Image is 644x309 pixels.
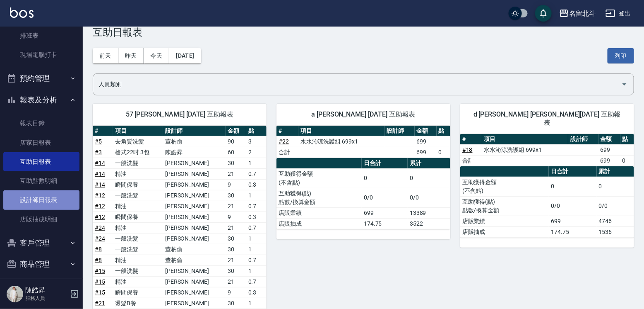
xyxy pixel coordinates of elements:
td: 0/0 [549,196,597,216]
td: 精油 [113,255,163,265]
button: 預約管理 [3,68,79,89]
td: [PERSON_NAME] [163,298,226,309]
td: 董枘俞 [163,244,226,255]
td: 13389 [408,207,450,218]
td: 董枘俞 [163,255,226,265]
button: 列印 [608,48,634,63]
th: 日合計 [549,166,597,177]
td: 一般洗髮 [113,265,163,276]
a: #21 [95,300,105,307]
td: 合計 [460,155,482,166]
table: a dense table [276,158,450,229]
th: 項目 [113,126,163,136]
td: 0.7 [246,255,267,265]
td: 0.7 [246,201,267,212]
td: 0/0 [362,188,408,207]
a: #8 [95,257,102,263]
td: 30 [226,233,246,244]
button: 昨天 [118,48,144,63]
a: #12 [95,214,105,220]
td: 店販抽成 [276,218,362,229]
a: 設計師日報表 [3,190,79,209]
th: # [276,126,298,136]
td: 0.3 [246,212,267,222]
p: 服務人員 [25,294,67,302]
a: #12 [95,203,105,209]
a: 報表目錄 [3,114,79,133]
button: 名留北斗 [556,5,599,22]
table: a dense table [276,126,450,158]
td: 174.75 [362,218,408,229]
td: 21 [226,255,246,265]
td: 30 [226,158,246,168]
td: 699 [598,144,620,155]
a: 現場電腦打卡 [3,45,79,64]
td: 燙髮B餐 [113,298,163,309]
td: 合計 [276,147,298,158]
th: 設計師 [568,134,598,145]
a: #15 [95,268,105,274]
a: 店家日報表 [3,133,79,152]
td: 精油 [113,168,163,179]
td: 3522 [408,218,450,229]
td: 水水沁涼洗護組 699x1 [482,144,568,155]
td: 店販業績 [276,207,362,218]
td: [PERSON_NAME] [163,287,226,298]
td: [PERSON_NAME] [163,222,226,233]
td: 699 [549,216,597,226]
th: # [93,126,113,136]
td: 互助獲得(點) 點數/換算金額 [460,196,549,216]
table: a dense table [460,166,634,238]
td: 瞬間保養 [113,179,163,190]
button: Open [618,78,631,91]
a: 店販抽成明細 [3,210,79,229]
td: 互助獲得金額 (不含點) [276,168,362,188]
td: 90 [226,136,246,147]
button: [DATE] [169,48,201,63]
td: 9 [226,212,246,222]
button: 商品管理 [3,253,79,275]
td: 60 [226,147,246,158]
a: 互助點數明細 [3,171,79,190]
a: #24 [95,235,105,242]
td: 699 [598,155,620,166]
th: 項目 [482,134,568,145]
td: 699 [415,147,437,158]
td: 董枘俞 [163,136,226,147]
td: 9 [226,287,246,298]
td: 0.3 [246,179,267,190]
span: d [PERSON_NAME] [PERSON_NAME][DATE] 互助報表 [470,110,624,127]
h5: 陳皓昇 [25,286,67,294]
td: 0/0 [408,188,450,207]
td: 0.7 [246,168,267,179]
th: 日合計 [362,158,408,169]
td: 瞬間保養 [113,287,163,298]
td: 30 [226,265,246,276]
td: 一般洗髮 [113,233,163,244]
td: [PERSON_NAME] [163,233,226,244]
td: 699 [415,136,437,147]
th: 項目 [298,126,384,136]
td: 一般洗髮 [113,190,163,201]
td: 去角質洗髮 [113,136,163,147]
td: 1 [246,265,267,276]
td: 0 [549,177,597,196]
td: 瞬間保養 [113,212,163,222]
td: 店販業績 [460,216,549,226]
td: 水水沁涼洗護組 699x1 [298,136,384,147]
td: [PERSON_NAME] [163,276,226,287]
input: 人員名稱 [96,77,618,92]
th: # [460,134,482,145]
a: #24 [95,224,105,231]
td: 174.75 [549,226,597,237]
div: 名留北斗 [569,8,596,19]
a: #15 [95,278,105,285]
td: 0.7 [246,276,267,287]
td: 精油 [113,222,163,233]
a: 互助日報表 [3,152,79,171]
td: 21 [226,168,246,179]
td: 互助獲得(點) 點數/換算金額 [276,188,362,207]
a: #18 [462,146,473,153]
a: #8 [95,246,102,253]
td: 店販抽成 [460,226,549,237]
